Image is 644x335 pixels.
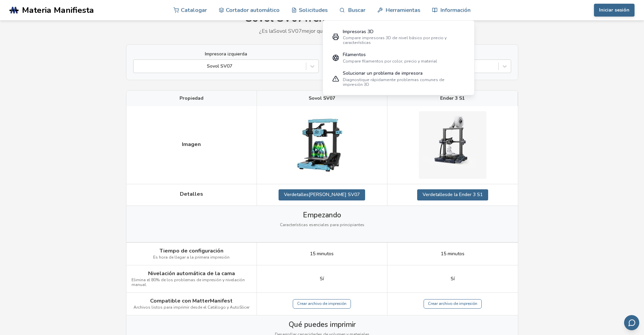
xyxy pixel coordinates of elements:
font: Impresoras 3D [343,28,374,35]
img: Ender 3 S1 [419,111,486,179]
input: Sovol SV07 [137,64,138,69]
a: Verdetalles[PERSON_NAME] SV07 [279,189,365,200]
font: Empezando [303,210,341,220]
font: Propiedad [180,95,204,101]
font: 15 minutos [310,250,334,257]
a: Impresoras 3DCompare impresoras 3D de nivel básico por precio y características [328,25,470,49]
font: Tiempo de configuración [160,247,223,255]
button: Enviar comentarios por correo electrónico [624,315,639,330]
a: Crear archivo de impresión [293,299,351,309]
font: Es hora de llegar a la primera impresión [153,255,230,260]
font: Herramientas [386,6,420,14]
font: Detalles [180,190,203,198]
font: Sí [451,276,455,282]
font: Características esenciales para principiantes [280,222,364,228]
font: Sovol SV07 [309,95,335,101]
font: detalles [291,191,309,198]
font: Iniciar sesión [599,7,629,13]
font: Ver [423,191,430,198]
font: mejor que la [302,27,331,35]
a: Solucionar un problema de impresoraDiagnostique rápidamente problemas comunes de impresión 3D [328,67,470,90]
font: Ver [284,191,291,198]
font: Catalogar [181,6,207,14]
font: Solucionar un problema de impresora [343,70,423,76]
font: Compare filamentos por color, precio y material [343,58,437,64]
a: Crear archivo de impresión [424,299,482,309]
a: Verdetallesde la Ender 3 S1 [417,189,488,200]
font: ¿Es la [259,27,273,35]
font: Impresora izquierda [205,51,247,57]
font: Sovol SV07 [273,27,302,35]
font: Solicitudes [299,6,328,14]
font: Buscar [348,6,365,14]
font: detalles [430,191,447,198]
font: Sí [320,276,324,282]
img: Sovol SV07 [288,111,356,179]
font: [PERSON_NAME] SV07 [309,191,360,198]
font: Elimina el 80% de los problemas de impresión y nivelación manual. [132,277,245,287]
a: FilamentosCompare filamentos por color, precio y material [328,49,470,67]
font: Ender 3 S1 [440,95,465,101]
font: Cortador automático [226,6,280,14]
button: Iniciar sesión [594,4,635,17]
font: Información [440,6,471,14]
font: 15 minutos [441,250,464,257]
font: Imagen [182,141,201,148]
font: Diagnostique rápidamente problemas comunes de impresión 3D [343,77,445,87]
font: Materia Manifiesta [22,4,94,16]
font: Nivelación automática de la cama [148,270,235,277]
font: de la Ender 3 S1 [447,191,483,198]
font: Archivos listos para imprimir desde el Catálogo y AutoSlicer [134,305,249,310]
font: Filamentos [343,51,366,58]
font: Compatible con MatterManifest [150,297,233,305]
font: Crear archivo de impresión [428,301,477,306]
font: Compare impresoras 3D de nivel básico por precio y características [343,35,447,45]
font: Qué puedes imprimir [289,320,356,329]
font: Crear archivo de impresión [297,301,347,306]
